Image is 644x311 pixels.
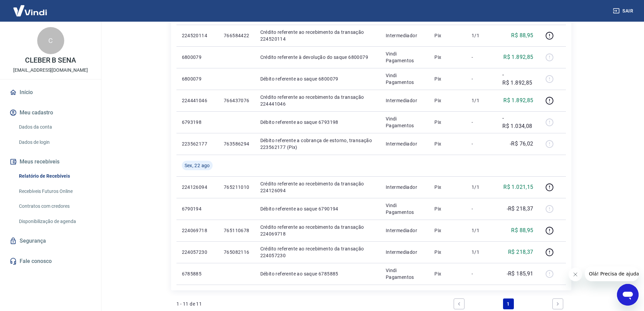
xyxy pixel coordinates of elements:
[386,249,424,256] p: Intermediador
[472,97,492,104] p: 1/1
[37,27,64,54] div: C
[386,72,424,86] p: Vindi Pagamentos
[224,184,249,191] p: 765211010
[4,5,57,10] span: Olá! Precisa de ajuda?
[503,298,514,309] a: Page 1 is your current page
[617,284,639,306] iframe: Botão para abrir a janela de mensagens
[434,270,461,277] p: Pix
[569,268,582,281] iframe: Fechar mensagem
[434,54,461,61] p: Pix
[182,97,213,104] p: 224441046
[454,298,464,309] a: Previous page
[502,71,533,87] p: -R$ 1.892,85
[16,184,93,198] a: Recebíveis Futuros Online
[434,75,461,82] p: Pix
[472,54,492,61] p: -
[434,184,461,191] p: Pix
[8,85,93,100] a: Início
[386,32,424,39] p: Intermediador
[16,215,93,228] a: Disponibilização de agenda
[185,162,210,169] span: Sex, 22 ago
[503,53,533,61] p: R$ 1.892,85
[472,184,492,191] p: 1/1
[510,140,533,148] p: -R$ 76,02
[434,227,461,234] p: Pix
[8,254,93,269] a: Fale conosco
[16,120,93,134] a: Dados da conta
[472,32,492,39] p: 1/1
[472,75,492,82] p: -
[182,227,213,234] p: 224069718
[472,205,492,212] p: -
[182,54,213,61] p: 6800079
[585,266,639,281] iframe: Mensagem da empresa
[182,249,213,256] p: 224057230
[260,119,375,126] p: Débito referente ao saque 6793198
[386,97,424,104] p: Intermediador
[472,249,492,256] p: 1/1
[434,32,461,39] p: Pix
[434,249,461,256] p: Pix
[25,57,76,64] p: CLEBER B SENA
[260,94,375,107] p: Crédito referente ao recebimento da transação 224441046
[182,184,213,191] p: 224126094
[16,169,93,183] a: Relatório de Recebíveis
[386,267,424,281] p: Vindi Pagamentos
[472,119,492,126] p: -
[8,0,52,21] img: Vindi
[386,227,424,234] p: Intermediador
[503,96,533,105] p: R$ 1.892,85
[260,29,375,42] p: Crédito referente ao recebimento da transação 224520114
[224,97,249,104] p: 766437076
[502,114,533,130] p: -R$ 1.034,08
[386,184,424,191] p: Intermediador
[472,270,492,277] p: -
[386,115,424,129] p: Vindi Pagamentos
[260,180,375,194] p: Crédito referente ao recebimento da transação 224126094
[13,67,88,74] p: [EMAIL_ADDRESS][DOMAIN_NAME]
[260,205,375,212] p: Débito referente ao saque 6790194
[16,199,93,213] a: Contratos com credores
[176,301,202,307] p: 1 - 11 de 11
[472,227,492,234] p: 1/1
[8,154,93,169] button: Meus recebíveis
[182,75,213,82] p: 6800079
[503,183,533,191] p: R$ 1.021,15
[224,227,249,234] p: 765110678
[8,105,93,120] button: Meu cadastro
[434,140,461,147] p: Pix
[224,249,249,256] p: 765082116
[260,270,375,277] p: Débito referente ao saque 6785885
[182,270,213,277] p: 6785885
[260,224,375,237] p: Crédito referente ao recebimento da transação 224069718
[552,298,563,309] a: Next page
[16,135,93,149] a: Dados de login
[386,140,424,147] p: Intermediador
[386,202,424,216] p: Vindi Pagamentos
[224,32,249,39] p: 766584422
[434,97,461,104] p: Pix
[260,75,375,82] p: Débito referente ao saque 6800079
[507,205,533,213] p: -R$ 218,37
[260,137,375,151] p: Débito referente a cobrança de estorno, transação 223562177 (Pix)
[224,140,249,147] p: 763586294
[386,50,424,64] p: Vindi Pagamentos
[472,140,492,147] p: -
[8,234,93,248] a: Segurança
[434,119,461,126] p: Pix
[182,119,213,126] p: 6793198
[182,140,213,147] p: 223562177
[182,205,213,212] p: 6790194
[182,32,213,39] p: 224520114
[260,54,375,61] p: Crédito referente à devolução do saque 6800079
[612,5,636,17] button: Sair
[508,248,533,256] p: R$ 218,37
[511,226,533,235] p: R$ 88,95
[507,270,533,278] p: -R$ 185,91
[260,245,375,259] p: Crédito referente ao recebimento da transação 224057230
[511,31,533,40] p: R$ 88,95
[434,205,461,212] p: Pix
